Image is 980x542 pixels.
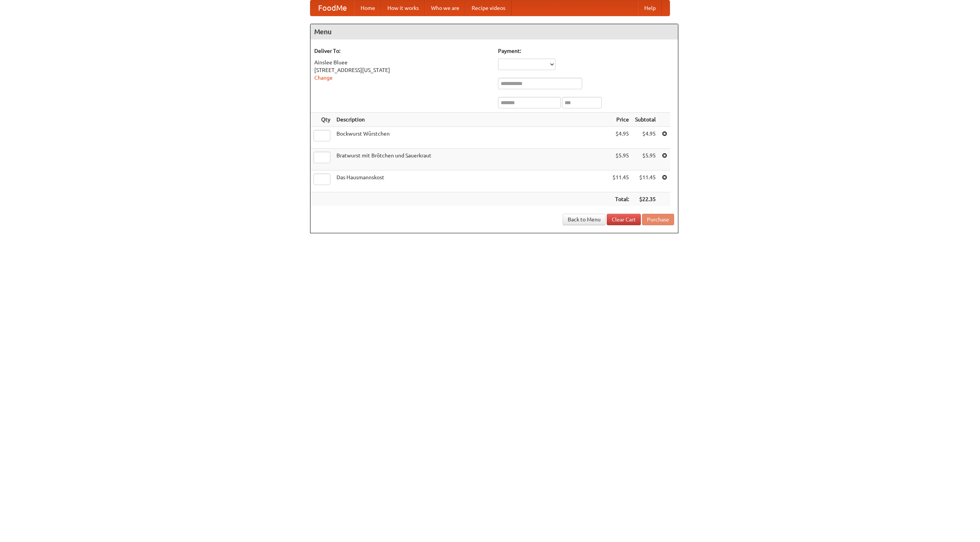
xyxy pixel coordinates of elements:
[310,24,678,39] h4: Menu
[425,0,465,16] a: Who we are
[609,192,632,206] th: Total:
[381,0,425,16] a: How it works
[314,59,490,66] div: Ainslee Bluee
[314,75,333,81] a: Change
[607,214,641,225] a: Clear Cart
[314,47,490,55] h5: Deliver To:
[609,170,632,192] td: $11.45
[632,127,659,149] td: $4.95
[333,149,609,170] td: Bratwurst mit Brötchen und Sauerkraut
[632,149,659,170] td: $5.95
[609,127,632,149] td: $4.95
[632,192,659,206] th: $22.35
[310,0,354,16] a: FoodMe
[333,127,609,149] td: Bockwurst Würstchen
[632,113,659,127] th: Subtotal
[638,0,662,16] a: Help
[563,214,606,225] a: Back to Menu
[609,113,632,127] th: Price
[333,170,609,192] td: Das Hausmannskost
[465,0,511,16] a: Recipe videos
[632,170,659,192] td: $11.45
[310,113,333,127] th: Qty
[642,214,674,225] button: Purchase
[354,0,381,16] a: Home
[498,47,674,55] h5: Payment:
[314,66,490,74] div: [STREET_ADDRESS][US_STATE]
[333,113,609,127] th: Description
[609,149,632,170] td: $5.95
